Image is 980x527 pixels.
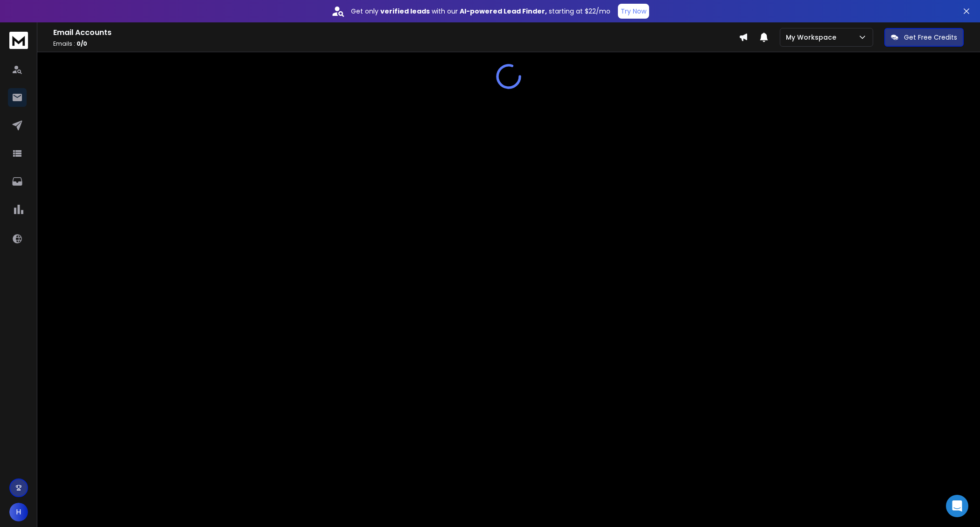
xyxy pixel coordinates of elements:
h1: Email Accounts [53,27,739,38]
button: Get Free Credits [884,28,964,47]
button: H [9,503,28,521]
p: Emails : [53,40,739,48]
img: logo [9,32,28,49]
div: Open Intercom Messenger [946,495,968,517]
p: Get Free Credits [904,33,957,42]
span: 0 / 0 [77,40,87,48]
button: Try Now [618,4,649,19]
p: Try Now [621,7,646,16]
p: Get only with our starting at $22/mo [351,7,610,16]
p: My Workspace [786,33,840,42]
strong: verified leads [380,7,430,16]
strong: AI-powered Lead Finder, [460,7,547,16]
